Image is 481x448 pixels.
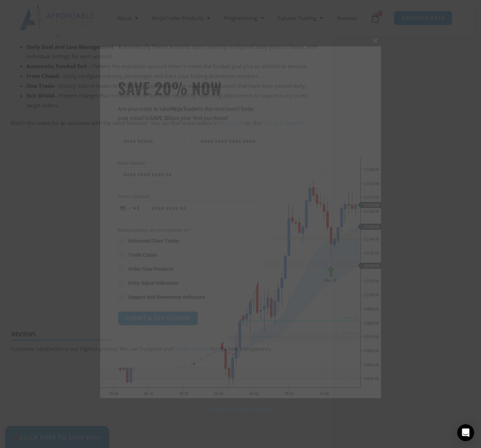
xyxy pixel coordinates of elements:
button: Selected country [118,200,140,216]
label: Order Flow Products [118,265,262,272]
label: Entry Signal Indicators [118,279,262,286]
p: Are you ready to take to the next level? Enter your email to on your first purchase! [118,105,262,123]
a: No thanks, I’m not interested! [205,406,275,412]
div: Open Intercom Messenger [457,424,474,441]
span: Enhanced Chart Trader [128,237,180,244]
span: Order Flow Products [128,265,173,272]
span: Trade Copier [128,251,157,258]
strong: SAVE BIG [150,115,173,121]
strong: NinjaTrader [170,106,199,112]
label: Phone (Optional) [118,193,262,200]
label: Enhanced Chart Trader [118,237,262,244]
span: What product(s) are you interested in? [118,227,262,234]
label: Support And Resistance Indicators [118,294,262,301]
label: Trade Copier [118,251,262,258]
label: Email Address [118,160,262,167]
button: SUBMIT & GET COUPON [118,311,198,325]
span: Support And Resistance Indicators [128,294,205,301]
span: Entry Signal Indicators [128,279,178,286]
span: SAVE 20% NOW [118,78,262,98]
div: +1 [133,204,140,213]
